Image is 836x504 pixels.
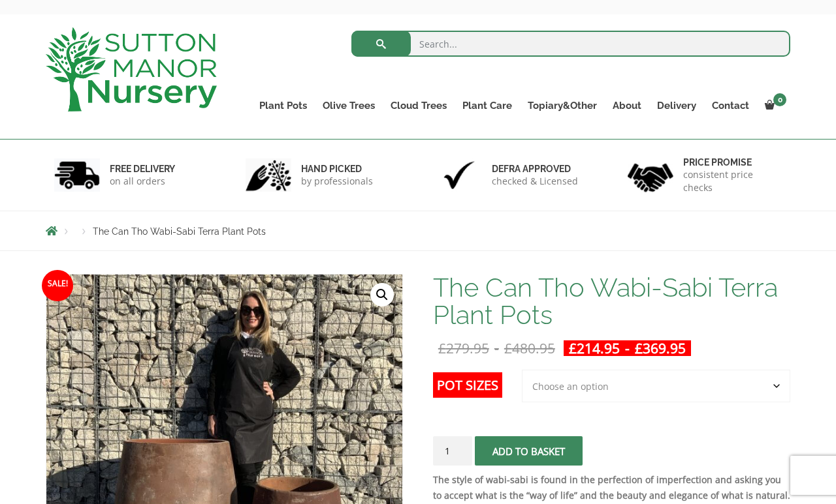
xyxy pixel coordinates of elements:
span: £ [569,339,577,357]
span: £ [635,339,643,357]
span: £ [438,339,446,357]
a: About [605,96,649,115]
h6: hand picked [301,163,373,175]
input: Product quantity [433,436,472,466]
bdi: 214.95 [569,339,620,357]
p: checked & Licensed [492,175,578,188]
a: Cloud Trees [383,96,455,115]
input: Search... [351,31,791,57]
img: 4.jpg [628,155,673,195]
a: Plant Care [455,96,520,115]
a: Topiary&Other [520,96,605,115]
a: Olive Trees [315,96,383,115]
p: consistent price checks [683,168,782,194]
span: Sale! [42,270,73,301]
bdi: 369.95 [635,339,686,357]
p: on all orders [110,175,175,188]
button: Add to basket [475,436,583,466]
h6: Defra approved [492,163,578,175]
a: Contact [704,96,757,115]
a: Delivery [649,96,704,115]
h6: FREE DELIVERY [110,163,175,175]
nav: Breadcrumbs [46,226,790,236]
img: 1.jpg [54,158,100,192]
h1: The Can Tho Wabi-Sabi Terra Plant Pots [433,274,790,329]
span: £ [504,339,512,357]
h6: Price promise [683,156,782,168]
bdi: 279.95 [438,339,489,357]
p: by professionals [301,175,373,188]
img: 2.jpg [246,158,291,192]
a: 0 [757,96,790,115]
del: - [433,340,560,356]
span: The Can Tho Wabi-Sabi Terra Plant Pots [93,226,266,237]
img: 3.jpg [436,158,482,192]
bdi: 480.95 [504,339,555,357]
img: logo [46,27,217,111]
a: View full-screen image gallery [370,283,394,306]
a: Plant Pots [251,96,315,115]
ins: - [564,340,691,356]
span: 0 [773,93,786,106]
label: Pot Sizes [433,372,502,398]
